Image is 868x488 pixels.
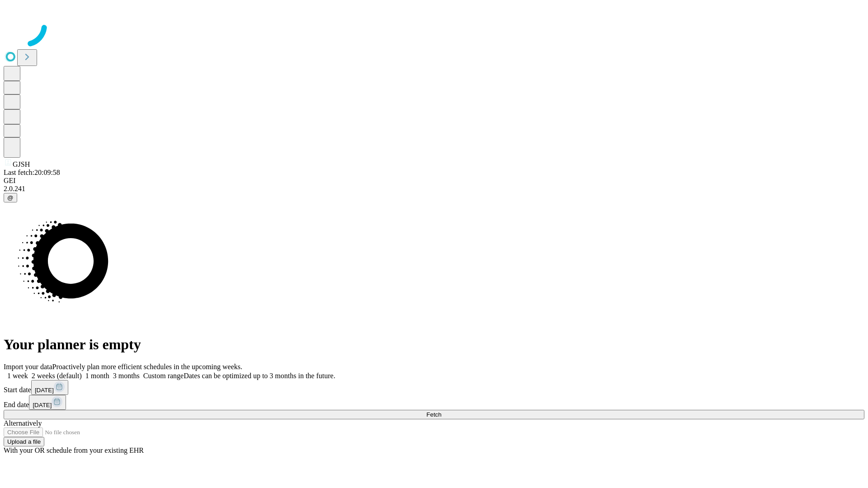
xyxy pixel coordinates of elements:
[4,363,52,371] span: Import your data
[4,336,864,353] h1: Your planner is empty
[7,372,28,380] span: 1 week
[113,372,140,380] span: 3 months
[4,446,144,454] span: With your OR schedule from your existing EHR
[13,160,30,168] span: GJSH
[33,402,52,408] span: [DATE]
[4,395,864,410] div: End date
[4,410,864,419] button: Fetch
[4,419,42,427] span: Alternatively
[426,411,441,418] span: Fetch
[4,177,864,185] div: GEI
[4,185,864,193] div: 2.0.241
[52,363,242,371] span: Proactively plan more efficient schedules in the upcoming weeks.
[35,387,54,394] span: [DATE]
[32,372,82,380] span: 2 weeks (default)
[85,372,109,380] span: 1 month
[4,380,864,395] div: Start date
[143,372,184,380] span: Custom range
[4,193,17,202] button: @
[4,169,60,176] span: Last fetch: 20:09:58
[184,372,335,380] span: Dates can be optimized up to 3 months in the future.
[4,437,44,446] button: Upload a file
[7,194,14,201] span: @
[31,380,68,395] button: [DATE]
[29,395,66,410] button: [DATE]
